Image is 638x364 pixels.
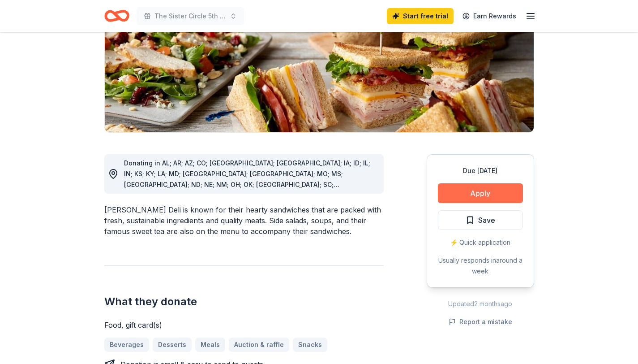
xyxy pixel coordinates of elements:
[438,210,523,230] button: Save
[387,8,454,24] a: Start free trial
[124,159,370,199] span: Donating in AL; AR; AZ; CO; [GEOGRAPHIC_DATA]; [GEOGRAPHIC_DATA]; IA; ID; IL; IN; KS; KY; LA; MD;...
[457,8,522,24] a: Earn Rewards
[137,7,244,25] button: The Sister Circle 5th Annual Women's Gathering
[449,316,512,327] button: Report a mistake
[293,338,327,352] a: Snacks
[154,11,226,22] span: The Sister Circle 5th Annual Women's Gathering
[438,255,523,277] div: Usually responds in around a week
[229,338,289,352] a: Auction & raffle
[438,165,523,176] div: Due [DATE]
[104,295,384,309] h2: What they donate
[104,320,384,330] div: Food, gift card(s)
[153,338,192,352] a: Desserts
[104,338,149,352] a: Beverages
[478,214,495,226] span: Save
[427,299,534,309] div: Updated 2 months ago
[104,5,129,26] a: Home
[438,237,523,248] div: ⚡️ Quick application
[438,183,523,203] button: Apply
[195,338,225,352] a: Meals
[104,204,384,237] div: [PERSON_NAME] Deli is known for their hearty sandwiches that are packed with fresh, sustainable i...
